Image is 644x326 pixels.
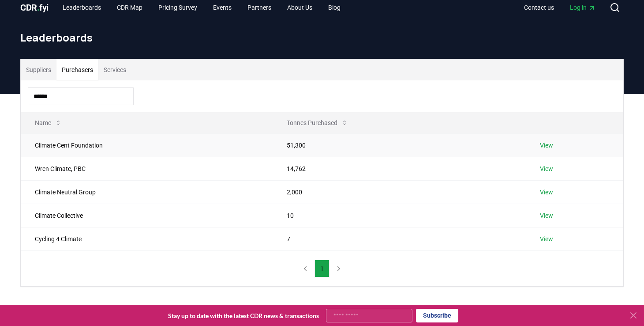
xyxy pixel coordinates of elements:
[28,114,69,132] button: Name
[20,30,624,45] h1: Leaderboards
[56,59,98,80] button: Purchasers
[273,133,526,157] td: 51,300
[37,2,40,13] span: .
[98,59,131,80] button: Services
[540,211,553,220] a: View
[540,164,553,173] a: View
[21,180,273,204] td: Climate Neutral Group
[21,227,273,250] td: Cycling 4 Climate
[540,188,553,197] a: View
[20,1,49,14] a: CDR.fyi
[20,2,49,13] span: CDR fyi
[21,133,273,157] td: Climate Cent Foundation
[273,180,526,204] td: 2,000
[280,114,355,132] button: Tonnes Purchased
[21,59,56,80] button: Suppliers
[21,157,273,180] td: Wren Climate, PBC
[273,157,526,180] td: 14,762
[273,227,526,250] td: 7
[273,204,526,227] td: 10
[315,260,329,277] button: 1
[540,141,553,150] a: View
[21,204,273,227] td: Climate Collective
[540,235,553,243] a: View
[570,3,595,12] span: Log in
